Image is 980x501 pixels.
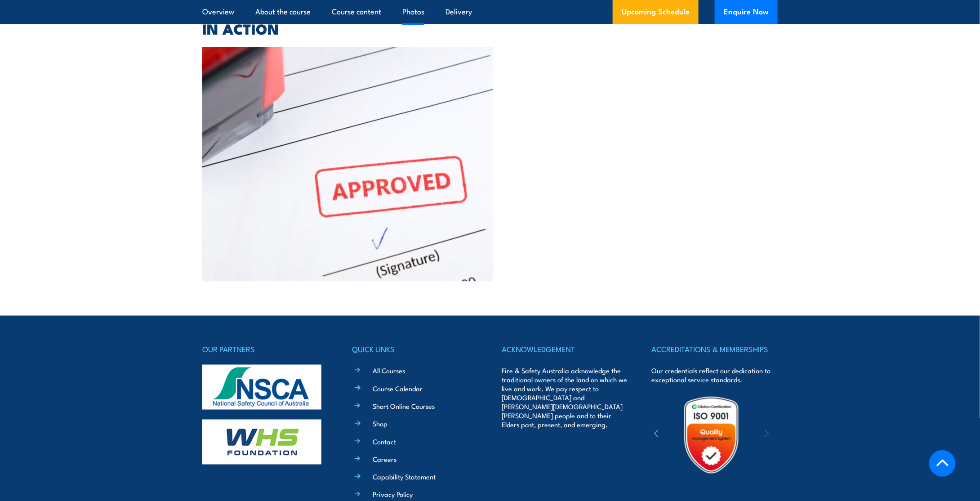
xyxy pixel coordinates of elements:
a: All Courses [373,366,405,375]
img: Untitled design (19) [672,396,751,474]
img: ewpa-logo [751,420,829,451]
a: Shop [373,419,388,428]
h4: OUR PARTNERS [202,343,328,355]
h4: ACCREDITATIONS & MEMBERSHIPS [652,343,778,355]
a: Contact [373,437,396,446]
a: Course Calendar [373,384,423,393]
img: nsca-logo-footer [202,365,321,410]
h4: ACKNOWLEDGEMENT [502,343,628,355]
h2: IN ACTION [202,22,778,35]
img: Issue Work Permits [202,47,493,281]
h4: QUICK LINKS [352,343,478,355]
a: Careers [373,454,396,464]
a: Privacy Policy [373,490,413,499]
p: Our credentials reflect our dedication to exceptional service standards. [652,366,778,384]
p: Fire & Safety Australia acknowledge the traditional owners of the land on which we live and work.... [502,366,628,429]
img: whs-logo-footer [202,420,321,465]
a: Short Online Courses [373,401,435,411]
a: Capability Statement [373,472,436,482]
